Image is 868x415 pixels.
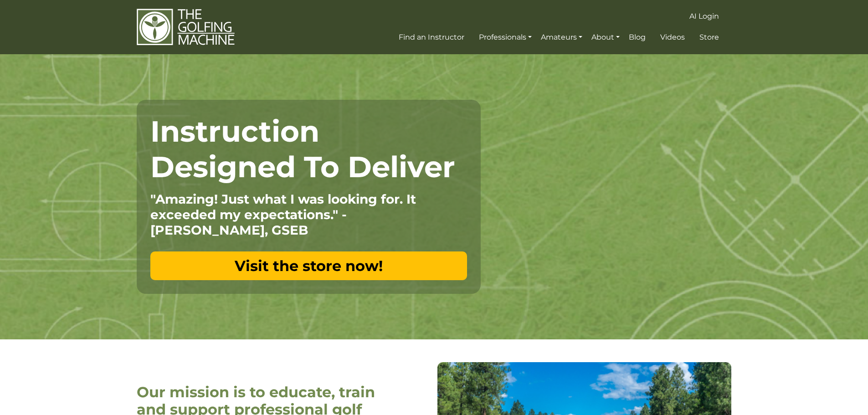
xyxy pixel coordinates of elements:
[699,33,719,41] span: Store
[150,191,467,238] p: "Amazing! Just what I was looking for. It exceeded my expectations." - [PERSON_NAME], GSEB
[629,33,646,41] span: Blog
[477,29,534,46] a: Professionals
[687,8,721,25] a: AI Login
[660,33,685,41] span: Videos
[658,29,687,46] a: Videos
[627,29,648,46] a: Blog
[396,29,467,46] a: Find an Instructor
[539,29,585,46] a: Amateurs
[150,251,467,280] a: Visit the store now!
[689,12,719,20] span: AI Login
[137,8,235,46] img: The Golfing Machine
[150,113,467,184] h1: Instruction Designed To Deliver
[589,29,622,46] a: About
[399,33,464,41] span: Find an Instructor
[697,29,721,46] a: Store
